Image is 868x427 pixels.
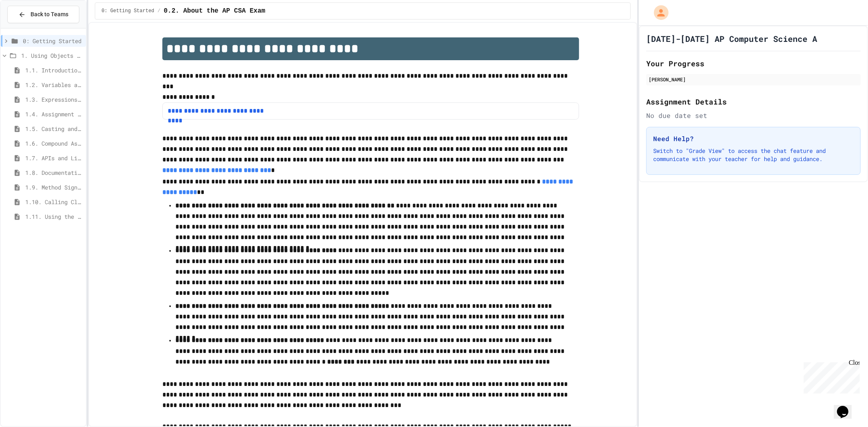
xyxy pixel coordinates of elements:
span: 1.10. Calling Class Methods [25,198,83,206]
span: 1.7. APIs and Libraries [25,154,83,162]
span: Back to Teams [31,10,68,19]
span: / [157,8,160,14]
span: 0: Getting Started [102,8,155,14]
span: 1.5. Casting and Ranges of Values [25,124,83,133]
span: 1.2. Variables and Data Types [25,81,83,89]
p: Switch to "Grade View" to access the chat feature and communicate with your teacher for help and ... [653,147,854,163]
div: Chat with us now!Close [3,3,56,52]
span: 1.1. Introduction to Algorithms, Programming, and Compilers [25,66,83,74]
span: 1.9. Method Signatures [25,183,83,192]
div: [PERSON_NAME] [649,76,858,83]
div: No due date set [646,111,861,120]
button: Back to Teams [7,6,79,23]
div: My Account [645,3,671,22]
h1: [DATE]-[DATE] AP Computer Science A [646,33,817,44]
span: 0.2. About the AP CSA Exam [164,6,265,16]
span: 1.11. Using the Math Class [25,212,83,221]
span: 1.6. Compound Assignment Operators [25,139,83,148]
span: 1. Using Objects and Methods [21,51,83,60]
h2: Assignment Details [646,96,861,107]
span: 1.4. Assignment and Input [25,110,83,118]
iframe: chat widget [800,359,860,394]
span: 1.3. Expressions and Output [New] [25,95,83,104]
span: 1.8. Documentation with Comments and Preconditions [25,168,83,177]
h3: Need Help? [653,134,854,144]
span: 0: Getting Started [23,37,83,45]
h2: Your Progress [646,58,861,69]
iframe: chat widget [834,394,860,419]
